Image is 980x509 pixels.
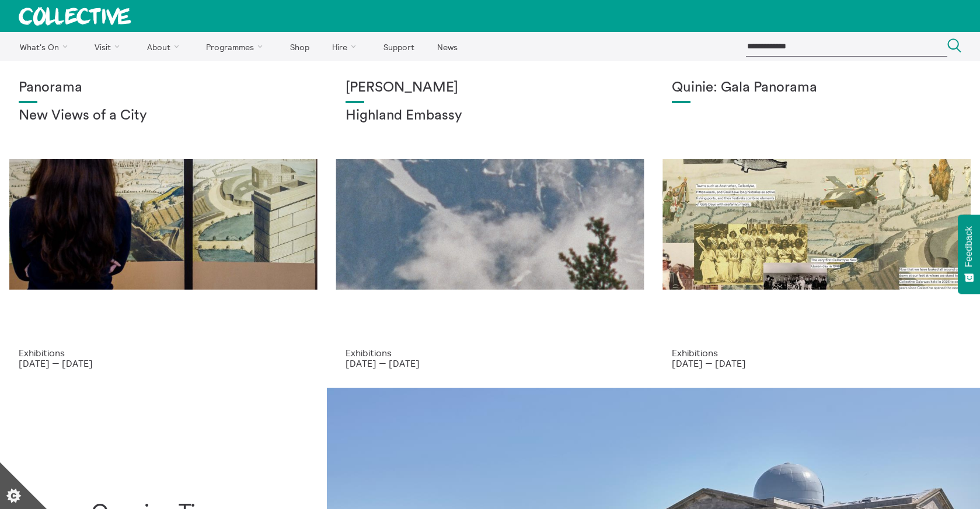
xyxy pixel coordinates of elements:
a: What's On [9,32,82,61]
p: [DATE] — [DATE] [346,358,635,368]
span: Feedback [964,226,974,267]
button: Feedback - Show survey [958,215,980,294]
a: News [427,32,468,61]
p: Exhibitions [672,347,961,358]
a: Solar wheels 17 [PERSON_NAME] Highland Embassy Exhibitions [DATE] — [DATE] [327,61,654,388]
h2: New Views of a City [19,108,308,124]
p: [DATE] — [DATE] [19,358,308,368]
h2: Highland Embassy [346,108,635,124]
p: [DATE] — [DATE] [672,358,961,368]
p: Exhibitions [346,347,635,358]
p: Exhibitions [19,347,308,358]
a: Support [373,32,424,61]
a: Visit [85,32,135,61]
a: Programmes [196,32,278,61]
a: Hire [322,32,371,61]
h1: [PERSON_NAME] [346,80,635,96]
a: Shop [280,32,319,61]
a: Josie Vallely Quinie: Gala Panorama Exhibitions [DATE] — [DATE] [653,61,980,388]
h1: Panorama [19,80,308,96]
a: About [137,32,194,61]
h1: Quinie: Gala Panorama [672,80,961,96]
